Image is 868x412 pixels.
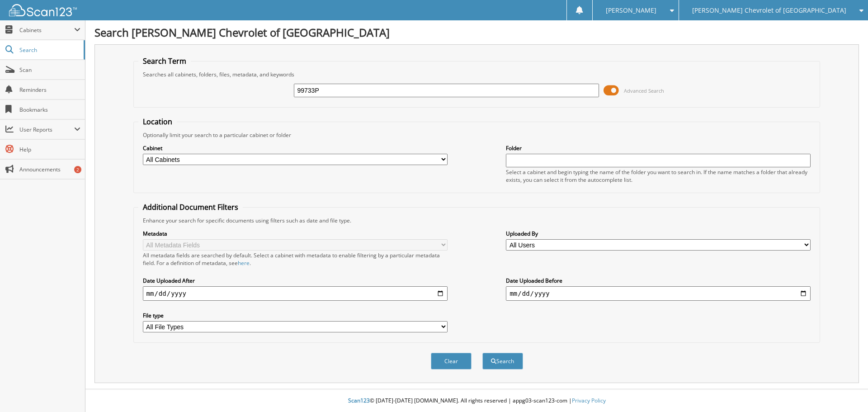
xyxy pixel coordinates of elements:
[143,286,448,301] input: start
[506,144,811,152] label: Folder
[143,251,448,267] div: All metadata fields are searched by default. Select a cabinet with metadata to enable filtering b...
[348,397,370,404] span: Scan123
[143,144,448,152] label: Cabinet
[19,26,74,34] span: Cabinets
[94,25,859,40] h1: Search [PERSON_NAME] Chevrolet of [GEOGRAPHIC_DATA]
[19,46,79,54] span: Search
[506,286,811,301] input: end
[19,86,80,94] span: Reminders
[19,166,80,173] span: Announcements
[19,146,80,153] span: Help
[138,117,177,127] legend: Location
[692,8,846,13] span: [PERSON_NAME] Chevrolet of [GEOGRAPHIC_DATA]
[138,217,816,224] div: Enhance your search for specific documents using filters such as date and file type.
[431,353,472,369] button: Clear
[506,277,811,284] label: Date Uploaded Before
[19,126,74,133] span: User Reports
[506,168,811,184] div: Select a cabinet and begin typing the name of the folder you want to search in. If the name match...
[138,131,816,139] div: Optionally limit your search to a particular cabinet or folder
[74,166,81,173] div: 2
[85,390,868,412] div: © [DATE]-[DATE] [DOMAIN_NAME]. All rights reserved | appg03-scan123-com |
[606,8,656,13] span: [PERSON_NAME]
[506,230,811,237] label: Uploaded By
[238,259,250,267] a: here
[138,56,191,66] legend: Search Term
[482,353,523,369] button: Search
[143,230,448,237] label: Metadata
[9,4,77,16] img: scan123-logo-white.svg
[19,66,80,74] span: Scan
[138,202,243,212] legend: Additional Document Filters
[19,106,80,114] span: Bookmarks
[143,277,448,284] label: Date Uploaded After
[572,397,606,404] a: Privacy Policy
[138,71,816,78] div: Searches all cabinets, folders, files, metadata, and keywords
[143,312,448,319] label: File type
[624,87,664,94] span: Advanced Search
